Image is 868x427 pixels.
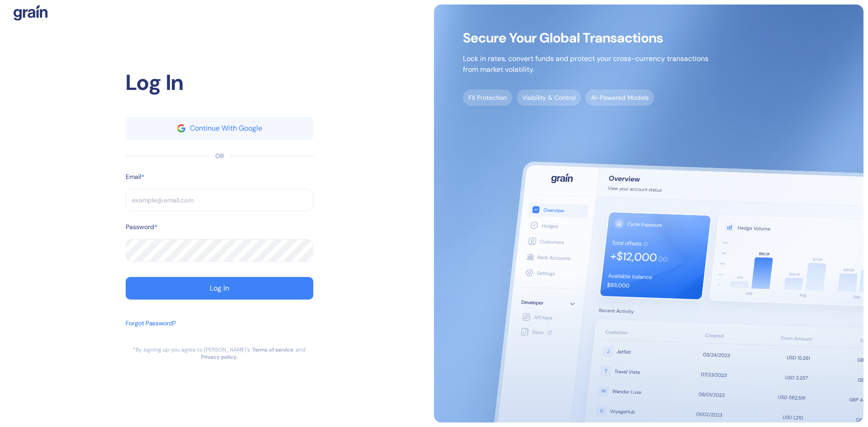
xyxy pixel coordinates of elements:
[210,285,229,292] div: Log In
[126,319,176,328] div: Forgot Password?
[463,33,708,42] span: Secure Your Global Transactions
[133,346,250,353] div: *By signing up you agree to [PERSON_NAME]’s
[14,5,47,21] img: logo
[296,346,306,353] div: and
[252,346,293,353] a: Terms of service
[201,353,237,361] a: Privacy policy.
[126,117,313,140] button: googleContinue With Google
[463,53,708,75] p: Lock in rates, convert funds and protect your cross-currency transactions from market volatility.
[126,189,313,211] input: example@email.com
[585,89,654,106] span: AI-Powered Models
[126,314,176,346] button: Forgot Password?
[190,125,262,132] div: Continue With Google
[126,66,313,99] div: Log In
[177,124,185,132] img: google
[215,151,224,161] div: OR
[463,89,512,106] span: FX Protection
[434,5,863,422] img: signup-main-image
[126,172,141,182] label: Email
[517,89,581,106] span: Visibility & Control
[126,277,313,300] button: Log In
[126,222,154,232] label: Password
